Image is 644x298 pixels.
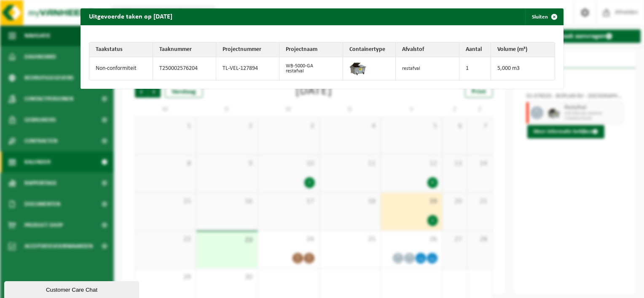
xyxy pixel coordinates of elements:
[396,57,459,80] td: restafval
[80,8,181,24] h2: Uitgevoerde taken op [DATE]
[459,57,491,80] td: 1
[89,57,153,80] td: Non-conformiteit
[279,43,343,57] th: Projectnaam
[216,57,279,80] td: TL-VEL-127894
[216,43,279,57] th: Projectnummer
[89,43,153,57] th: Taakstatus
[491,43,555,57] th: Volume (m³)
[349,59,366,76] img: WB-5000-GAL-GY-01
[153,43,216,57] th: Taaknummer
[459,43,491,57] th: Aantal
[153,57,216,80] td: T250002576204
[4,279,141,298] iframe: chat widget
[491,57,555,80] td: 5,000 m3
[343,43,396,57] th: Containertype
[279,57,343,80] td: WB-5000-GA restafval
[525,8,563,25] button: Sluiten
[396,43,459,57] th: Afvalstof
